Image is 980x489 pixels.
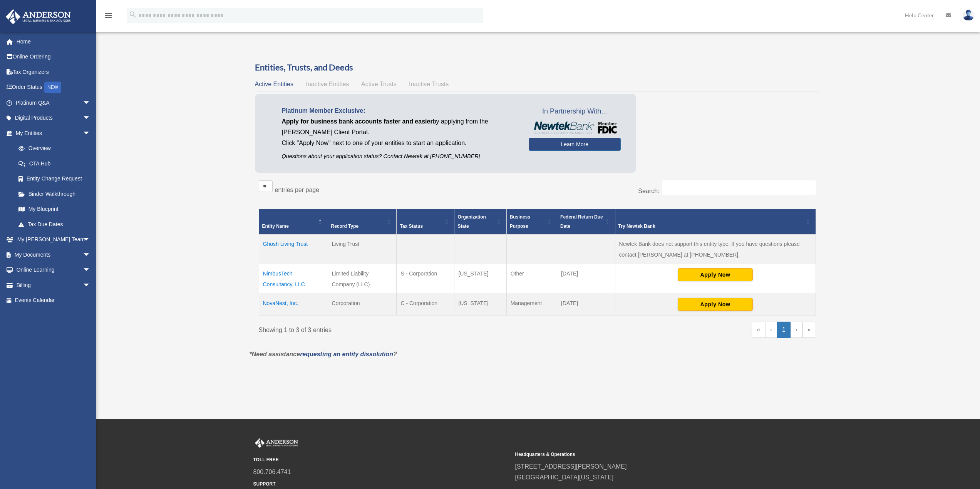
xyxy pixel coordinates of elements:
small: TOLL FREE [253,456,510,464]
span: arrow_drop_down [83,110,98,126]
label: entries per page [275,187,320,193]
button: Apply Now [678,268,753,281]
a: Home [5,34,102,49]
a: Order StatusNEW [5,80,102,95]
a: Digital Productsarrow_drop_down [5,110,102,126]
small: SUPPORT [253,480,510,488]
th: Federal Return Due Date: Activate to sort [557,209,615,234]
td: Other [506,264,557,294]
span: Active Entities [255,81,293,87]
a: My Entitiesarrow_drop_down [5,125,98,141]
span: Tax Status [400,224,423,229]
span: Active Trusts [361,81,397,87]
td: [DATE] [557,264,615,294]
img: NewtekBankLogoSM.png [533,122,617,134]
label: Search: [638,188,659,194]
a: Overview [11,141,94,156]
th: Organization State: Activate to sort [454,209,506,234]
td: Newtek Bank does not support this entity type. If you have questions please contact [PERSON_NAME]... [615,234,816,264]
i: menu [104,11,113,20]
p: by applying from the [PERSON_NAME] Client Portal. [282,116,517,138]
a: 1 [777,322,791,338]
img: Anderson Advisors Platinum Portal [3,9,73,24]
a: Online Ordering [5,49,102,65]
a: [GEOGRAPHIC_DATA][US_STATE] [515,474,614,481]
span: Apply for business bank accounts faster and easier [282,118,433,125]
span: Federal Return Due Date [560,214,603,229]
a: Tax Due Dates [11,217,98,232]
td: C - Corporation [397,294,454,315]
em: *Need assistance ? [250,351,397,357]
a: My Blueprint [11,202,98,217]
span: arrow_drop_down [83,125,98,141]
div: NEW [44,82,61,93]
a: Binder Walkthrough [11,186,98,202]
th: Tax Status: Activate to sort [397,209,454,234]
a: Online Learningarrow_drop_down [5,262,102,278]
a: Entity Change Request [11,171,98,187]
h3: Entities, Trusts, and Deeds [255,62,820,73]
a: menu [104,13,113,20]
th: Entity Name: Activate to invert sorting [259,209,328,234]
div: Try Newtek Bank [618,222,804,231]
p: Click "Apply Now" next to one of your entities to start an application. [282,138,517,149]
span: Entity Name [262,224,289,229]
a: My [PERSON_NAME] Teamarrow_drop_down [5,232,102,247]
span: arrow_drop_down [83,262,98,278]
a: requesting an entity dissolution [300,351,393,357]
td: [DATE] [557,294,615,315]
a: Next [791,322,802,338]
img: User Pic [963,10,974,21]
span: arrow_drop_down [83,232,98,248]
a: Last [802,322,816,338]
span: arrow_drop_down [83,247,98,263]
a: Events Calendar [5,293,102,308]
span: In Partnership With... [529,105,621,118]
span: Inactive Entities [306,81,349,87]
span: Inactive Trusts [409,81,449,87]
span: Record Type [331,224,359,229]
td: NovaNest, Inc. [259,294,328,315]
td: [US_STATE] [454,294,506,315]
a: 800.706.4741 [253,469,291,475]
td: [US_STATE] [454,264,506,294]
small: Headquarters & Operations [515,451,772,459]
a: Platinum Q&Aarrow_drop_down [5,95,102,110]
i: search [129,10,137,19]
a: CTA Hub [11,156,98,171]
p: Platinum Member Exclusive: [282,105,517,116]
td: Living Trust [328,234,397,264]
a: [STREET_ADDRESS][PERSON_NAME] [515,463,627,470]
td: Corporation [328,294,397,315]
td: Management [506,294,557,315]
a: Learn More [529,138,621,151]
td: NimbusTech Consultancy, LLC [259,264,328,294]
a: First [752,322,765,338]
th: Record Type: Activate to sort [328,209,397,234]
a: Billingarrow_drop_down [5,277,102,293]
a: My Documentsarrow_drop_down [5,247,102,262]
td: S - Corporation [397,264,454,294]
th: Business Purpose: Activate to sort [506,209,557,234]
img: Anderson Advisors Platinum Portal [253,438,300,448]
span: Organization State [457,214,486,229]
a: Previous [765,322,777,338]
div: Showing 1 to 3 of 3 entries [259,322,532,335]
td: Ghosh Living Trust [259,234,328,264]
p: Questions about your application status? Contact Newtek at [PHONE_NUMBER] [282,152,517,161]
span: arrow_drop_down [83,95,98,111]
span: Business Purpose [510,214,530,229]
button: Apply Now [678,298,753,311]
a: Tax Organizers [5,64,102,80]
th: Try Newtek Bank : Activate to sort [615,209,816,234]
span: arrow_drop_down [83,277,98,293]
td: Limited Liability Company (LLC) [328,264,397,294]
